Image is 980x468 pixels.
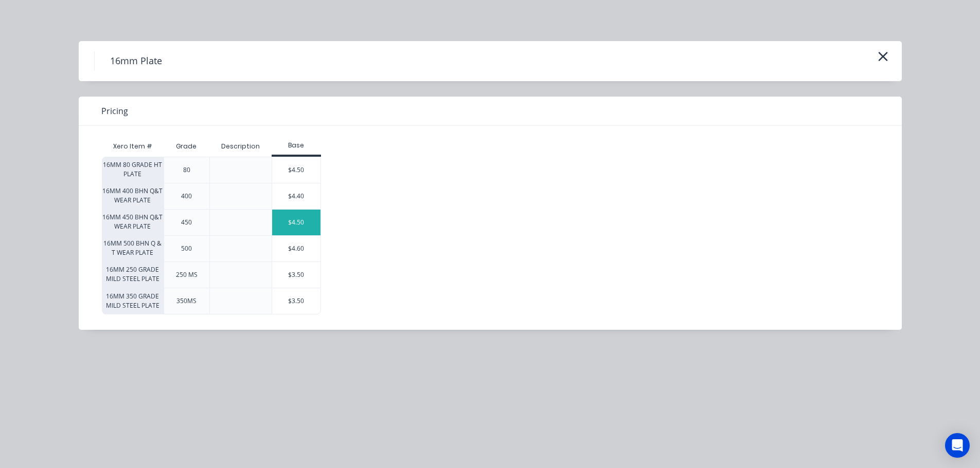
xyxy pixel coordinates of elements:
h4: 16mm Plate [94,51,177,71]
div: 500 [181,244,192,253]
div: 450 [181,218,192,227]
div: $3.50 [272,262,320,288]
div: $4.40 [272,183,320,209]
div: $3.50 [272,288,320,314]
div: 16MM 80 GRADE HT PLATE [102,157,164,183]
div: 350MS [176,296,197,306]
div: $4.50 [272,157,320,183]
div: Xero Item # [102,136,164,157]
div: 250 MS [176,270,198,279]
div: $4.50 [272,210,320,235]
div: Base [272,141,321,150]
span: Pricing [101,105,128,117]
div: 16MM 450 BHN Q&T WEAR PLATE [102,209,164,235]
div: 400 [181,192,192,201]
div: 16MM 400 BHN Q&T WEAR PLATE [102,183,164,209]
div: Description [213,134,268,159]
div: $4.60 [272,236,320,261]
div: 16MM 250 GRADE MILD STEEL PLATE [102,261,164,288]
div: 80 [183,165,190,175]
div: Grade [168,134,205,159]
div: 16MM 500 BHN Q & T WEAR PLATE [102,235,164,261]
div: Open Intercom Messenger [945,433,970,458]
div: 16MM 350 GRADE MILD STEEL PLATE [102,288,164,314]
